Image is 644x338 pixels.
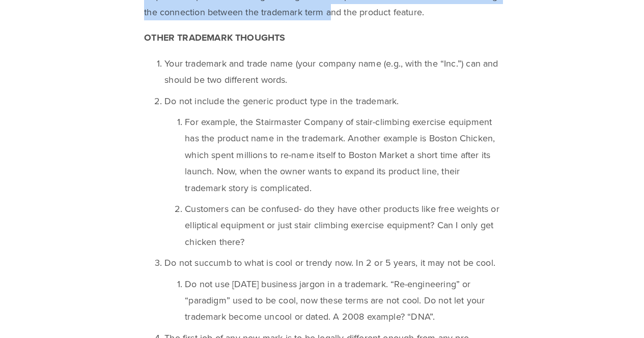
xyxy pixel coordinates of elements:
[185,276,500,325] p: Do not use [DATE] business jargon in a trademark. “Re-engineering” or “paradigm” used to be cool,...
[164,255,500,271] p: Do not succumb to what is cool or trendy now. In 2 or 5 years, it may not be cool.
[185,114,500,196] p: For example, the Stairmaster Company of stair-climbing exercise equipment has the product name in...
[144,31,285,44] strong: OTHER TRADEMARK THOUGHTS
[185,201,500,250] p: Customers can be confused- do they have other products like free weights or elliptical equipment ...
[164,55,500,88] p: Your trademark and trade name (your company name (e.g., with the “Inc.”) can and should be two di...
[164,93,500,109] p: Do not include the generic product type in the trademark.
